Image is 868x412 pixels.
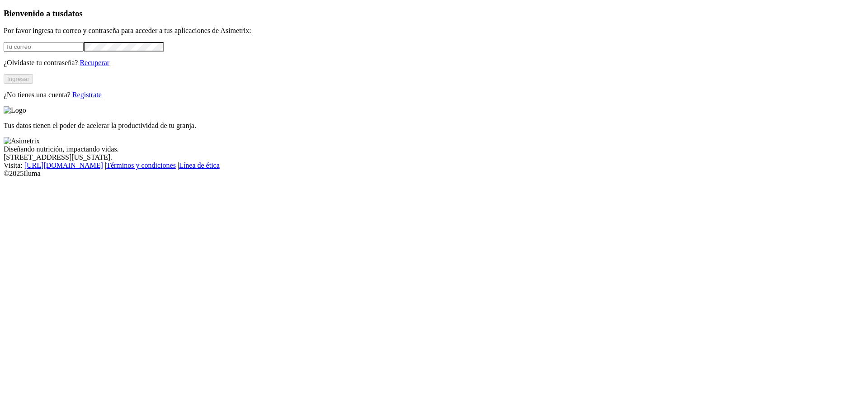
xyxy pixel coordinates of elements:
[4,122,864,130] p: Tus datos tienen el poder de acelerar la productividad de tu granja.
[4,91,864,99] p: ¿No tienes una cuenta?
[4,9,864,19] h3: Bienvenido a tus
[179,161,220,169] a: Línea de ética
[4,42,84,52] input: Tu correo
[106,161,176,169] a: Términos y condiciones
[72,91,102,99] a: Regístrate
[4,106,26,114] img: Logo
[4,137,40,145] img: Asimetrix
[4,161,864,170] div: Visita : | |
[4,27,864,35] p: Por favor ingresa tu correo y contraseña para acceder a tus aplicaciones de Asimetrix:
[24,161,103,169] a: [URL][DOMAIN_NAME]
[4,74,33,84] button: Ingresar
[4,145,864,153] div: Diseñando nutrición, impactando vidas.
[4,170,864,178] div: © 2025 Iluma
[63,9,83,18] span: datos
[4,153,864,161] div: [STREET_ADDRESS][US_STATE].
[80,59,109,66] a: Recuperar
[4,59,864,67] p: ¿Olvidaste tu contraseña?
